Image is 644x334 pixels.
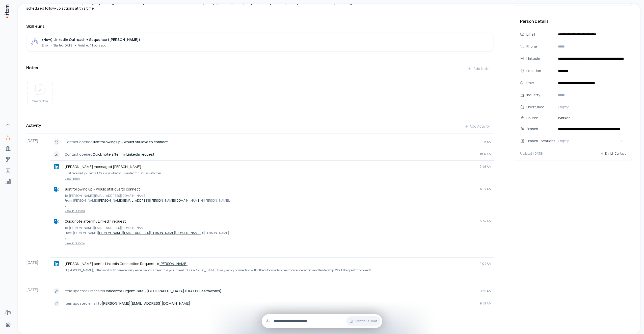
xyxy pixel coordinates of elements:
[65,164,476,169] p: [PERSON_NAME] messaged [PERSON_NAME]
[526,115,554,121] div: Source
[52,241,492,245] a: View in Outlook
[65,225,492,235] p: To: [PERSON_NAME][EMAIL_ADDRESS][DOMAIN_NAME] From: [PERSON_NAME] Hi [PERSON_NAME],
[53,43,73,47] span: Started [DATE]
[50,43,52,47] span: •
[65,261,475,266] p: [PERSON_NAME] sent a LinkedIn Connection Request to
[3,121,13,131] a: Home
[65,187,476,192] p: Just following up – would still love to connect
[26,285,50,309] div: [DATE]
[526,92,554,98] div: Industry
[32,99,48,103] span: Create Note
[526,68,554,74] div: Location
[3,308,13,318] a: Forms
[3,165,13,176] a: Agents
[31,38,39,46] img: outbound
[26,257,50,275] div: [DATE]
[3,154,13,164] a: Deals
[558,105,569,110] span: Empty
[26,122,41,128] h3: Activity
[159,261,188,266] a: [PERSON_NAME]
[98,198,201,203] a: [PERSON_NAME][EMAIL_ADDRESS][PERSON_NAME][DOMAIN_NAME]
[480,165,492,169] span: 7:46 AM
[556,103,626,111] button: Empty
[3,320,13,330] a: Settings
[3,132,13,142] a: People
[93,152,154,157] strong: Quick note after my LinkedIn request
[26,65,38,71] h3: Notes
[52,209,492,213] a: View in Outlook
[42,43,49,47] span: Error
[78,43,106,47] span: Finished 4 hours ago
[355,319,377,323] span: Continue Chat
[65,301,476,306] p: Item updated email to
[54,219,59,224] img: outlook logo
[467,66,490,71] div: Add Note
[42,37,140,42] div: (New) LinkedIn Outreach + Sequence ([PERSON_NAME])
[527,138,559,144] div: Branch Locations
[556,115,626,121] span: Worker
[65,289,476,294] p: Item updated Branch to
[526,44,554,49] div: Phone
[26,136,50,247] div: [DATE]
[3,143,13,153] a: Companies
[65,152,476,157] p: Contact opened
[480,152,492,156] span: 10:17 AM
[463,64,494,74] button: Add Note
[74,43,77,47] span: •
[65,171,492,176] p: I just received your email. Curious what you wanted to discuss with me?
[480,187,492,191] span: 6:52 AM
[65,193,492,203] p: To: [PERSON_NAME][EMAIL_ADDRESS][DOMAIN_NAME] From: [PERSON_NAME] Hi [PERSON_NAME],
[526,32,554,37] div: Email
[461,121,494,131] button: Add Activity
[262,314,382,328] div: Continue Chat
[4,4,9,18] img: Item Brain Logo
[480,301,492,305] span: 9:59 AM
[54,164,59,169] img: linkedin logo
[3,177,13,187] a: Analytics
[520,18,626,24] h3: Person Details
[93,139,168,144] strong: Just following up – would still love to connect
[479,140,492,144] span: 10:18 AM
[480,219,492,223] span: 5:34 AM
[479,262,492,266] span: 4:04 AM
[526,104,554,110] div: User Since
[54,187,59,192] img: outlook logo
[526,56,554,61] div: LinkedIn
[34,84,46,95] img: create note
[527,126,559,132] div: Branch
[526,80,554,86] div: Role
[600,149,626,158] button: Enrich Contact
[520,152,543,156] p: Updated: [DATE]
[104,289,222,293] strong: Concentra Urgent Care - [GEOGRAPHIC_DATA] (FKA US Healthworks)
[98,231,201,235] a: [PERSON_NAME][EMAIL_ADDRESS][PERSON_NAME][DOMAIN_NAME]
[26,23,494,29] h3: Skill Runs
[102,301,190,306] strong: [PERSON_NAME][EMAIL_ADDRESS][DOMAIN_NAME]
[54,261,59,266] img: linkedin logo
[480,289,492,293] span: 9:59 AM
[65,268,492,273] p: Hi [PERSON_NAME], I often work with care delivery leaders and came across your role at [GEOGRAPHI...
[346,316,380,326] button: Continue Chat
[65,139,475,145] p: Contact opened
[65,219,476,224] p: Quick note after my LinkedIn request
[52,177,492,181] a: View Profile
[27,80,52,105] button: create noteCreate Note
